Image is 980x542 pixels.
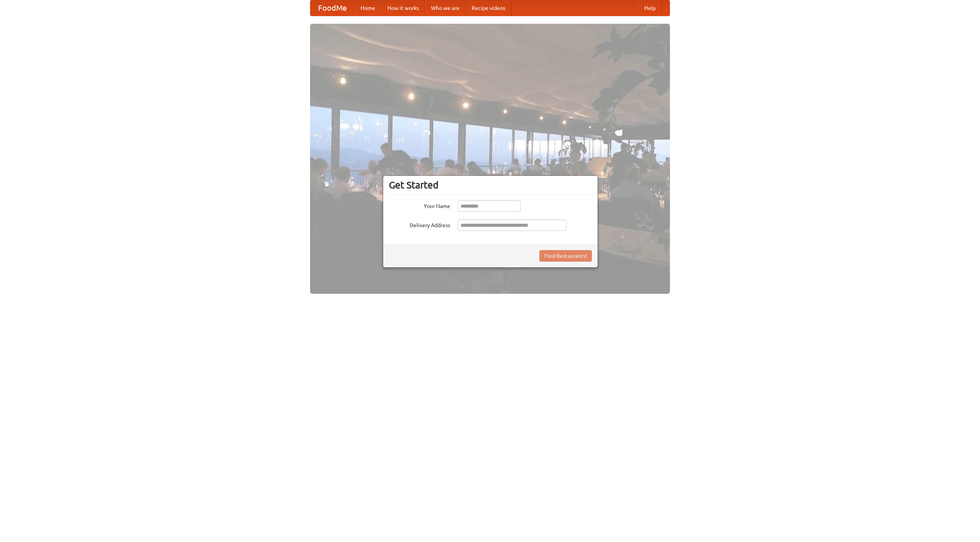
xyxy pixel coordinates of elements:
a: How it works [381,0,425,16]
button: Find Restaurants! [539,250,592,262]
a: Who we are [425,0,465,16]
a: Help [638,0,662,16]
a: FoodMe [310,0,354,16]
label: Your Name [389,200,450,210]
a: Home [354,0,381,16]
h3: Get Started [389,179,592,191]
a: Recipe videos [465,0,511,16]
label: Delivery Address [389,219,450,229]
